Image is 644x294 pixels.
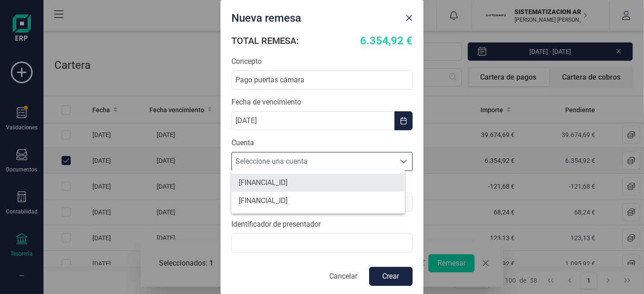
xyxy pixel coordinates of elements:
[231,219,413,230] label: Identificador de presentador
[231,56,413,67] label: Concepto
[231,174,405,192] li: ES7301280605600100043345
[369,267,413,286] button: Crear
[231,97,413,108] label: Fecha de vencimiento
[228,7,402,25] div: Nueva remesa
[402,11,416,25] button: Close
[394,111,413,130] button: Choose Date
[329,271,357,282] p: Cancelar
[231,111,394,130] input: dd/mm/aaaa
[231,138,413,148] label: Cuenta
[232,152,395,171] span: Seleccione una cuenta
[231,192,405,210] li: ES5821005982510200078691
[231,34,298,47] h6: TOTAL REMESA:
[360,33,413,49] span: 6.354,92 €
